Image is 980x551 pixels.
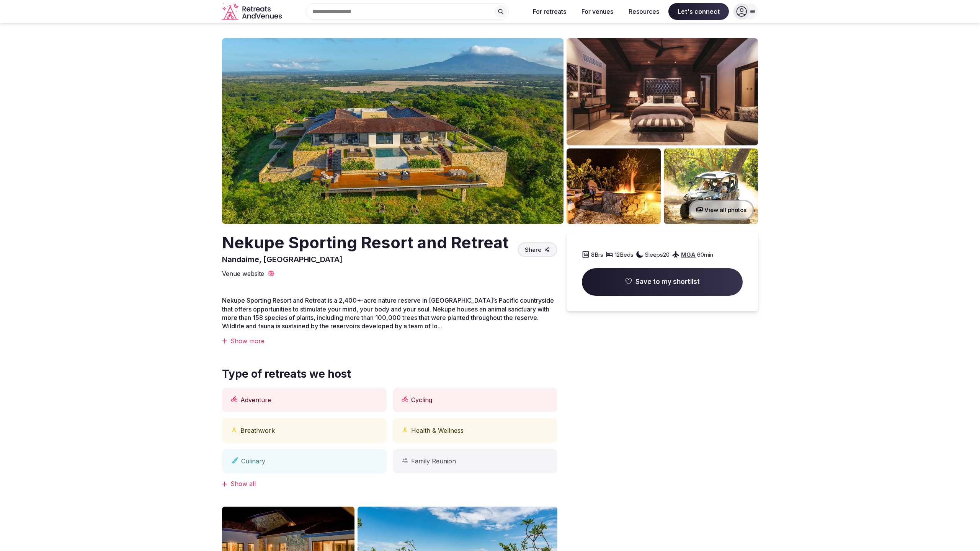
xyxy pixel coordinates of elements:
button: For venues [575,3,619,20]
img: Venue gallery photo [664,148,758,224]
span: Save to my shortlist [635,277,700,287]
span: Share [525,246,541,254]
a: Visit the homepage [222,3,283,20]
button: Share [518,242,557,257]
div: Show all [222,479,557,488]
span: Nekupe Sporting Resort and Retreat is a 2,400+-acre nature reserve in [GEOGRAPHIC_DATA]’s Pacific... [222,297,554,330]
a: MGA [681,251,696,258]
button: Resources [622,3,665,20]
span: 8 Brs [591,251,603,259]
div: Show more [222,337,557,345]
h2: Nekupe Sporting Resort and Retreat [222,231,509,254]
a: Venue website [222,269,275,278]
span: Nandaime, [GEOGRAPHIC_DATA] [222,255,343,264]
img: Venue gallery photo [567,38,758,145]
button: For retreats [527,3,572,20]
span: 60 min [697,251,713,259]
span: Let's connect [668,3,729,20]
img: Venue gallery photo [567,148,661,224]
button: View all photos [689,200,754,220]
span: Type of retreats we host [222,367,351,381]
svg: Retreats and Venues company logo [222,3,283,20]
img: Venue cover photo [222,38,563,224]
span: Venue website [222,269,264,278]
span: Sleeps 20 [645,251,670,259]
span: 12 Beds [615,251,634,259]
